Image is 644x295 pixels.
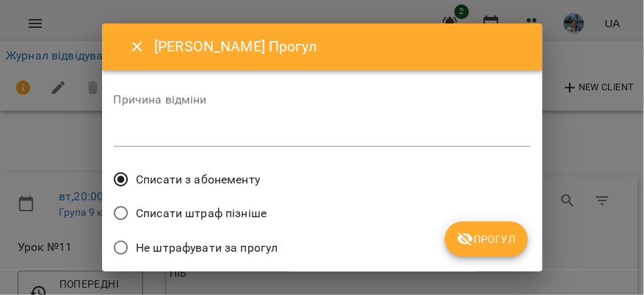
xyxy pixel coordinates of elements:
[136,171,260,189] span: Списати з абонементу
[120,29,155,65] button: Close
[154,35,524,58] h6: [PERSON_NAME] Прогул
[136,205,267,222] span: Списати штраф пізніше
[114,94,531,106] label: Причина відміни
[457,230,516,248] span: Прогул
[136,239,278,257] span: Не штрафувати за прогул
[445,222,528,257] button: Прогул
